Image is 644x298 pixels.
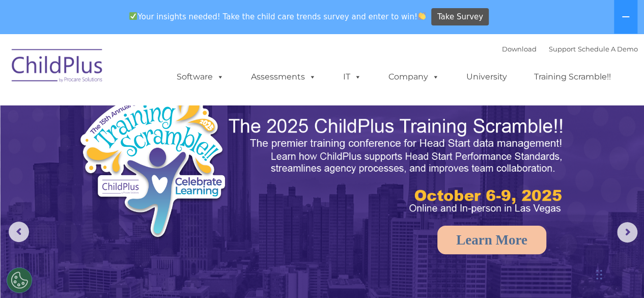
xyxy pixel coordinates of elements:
a: Support [549,45,576,53]
a: Learn More [437,226,546,254]
img: 👏 [418,12,426,20]
span: Your insights needed! Take the child care trends survey and enter to win! [125,7,430,26]
div: Drag [596,259,602,290]
img: ✅ [129,12,137,20]
span: Take Survey [437,8,483,26]
a: Download [502,45,537,53]
span: Last name [142,67,173,75]
a: Assessments [241,67,326,87]
font: | [502,45,638,53]
img: ChildPlus by Procare Solutions [7,42,108,93]
iframe: Chat Widget [478,188,644,298]
a: IT [333,67,372,87]
a: Software [166,67,234,87]
a: University [456,67,517,87]
a: Take Survey [431,8,489,26]
span: Phone number [142,109,185,117]
button: Cookies Settings [7,267,32,293]
a: Training Scramble!! [524,67,621,87]
a: Schedule A Demo [578,45,638,53]
a: Company [378,67,450,87]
